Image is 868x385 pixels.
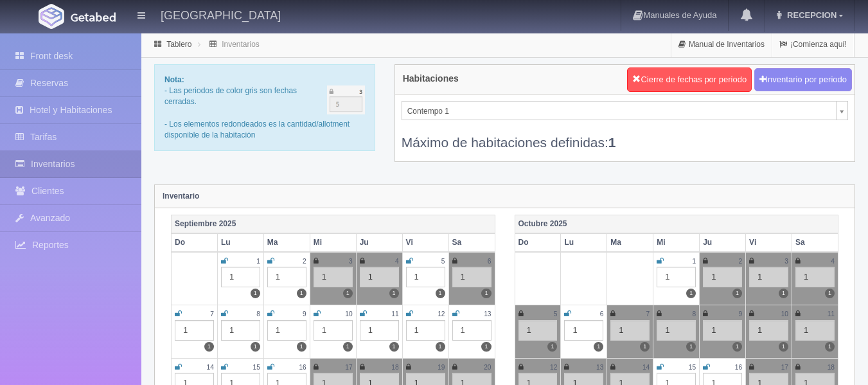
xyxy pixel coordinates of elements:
img: cutoff.png [327,85,365,114]
div: 1 [314,320,353,341]
div: 1 [406,267,445,287]
label: 1 [251,342,260,352]
small: 6 [600,310,604,318]
small: 18 [828,364,835,371]
label: 1 [389,289,399,298]
small: 4 [831,258,835,265]
div: 1 [221,267,260,287]
small: 5 [441,258,445,265]
label: 1 [686,342,696,352]
th: Ma [263,233,310,252]
div: 1 [360,267,399,287]
label: 1 [547,342,557,352]
label: 1 [481,289,491,298]
div: 1 [314,267,353,287]
small: 3 [349,258,353,265]
small: 11 [391,310,398,318]
a: Inventarios [222,40,260,49]
label: 1 [436,289,445,298]
small: 9 [738,310,742,318]
small: 7 [646,310,650,318]
small: 1 [693,258,696,265]
small: 9 [303,310,306,318]
th: Sa [792,233,838,252]
small: 19 [438,364,445,371]
div: 1 [749,267,788,287]
th: Mi [653,233,700,252]
div: 1 [795,320,835,341]
b: 1 [608,135,616,150]
th: Octubre 2025 [515,215,838,233]
small: 13 [596,364,603,371]
th: Sa [448,233,495,252]
small: 12 [438,310,445,318]
span: RECEPCION [784,10,837,20]
label: 1 [594,342,603,352]
label: 1 [640,342,650,352]
small: 15 [689,364,696,371]
small: 6 [488,258,492,265]
div: 1 [452,267,492,287]
small: 13 [484,310,491,318]
img: Getabed [39,4,64,29]
th: Ma [607,233,653,252]
label: 1 [297,289,306,298]
small: 14 [207,364,214,371]
div: 1 [657,267,696,287]
div: 1 [610,320,650,341]
th: Lu [561,233,607,252]
div: 1 [795,267,835,287]
div: Máximo de habitaciones definidas: [402,120,848,152]
small: 8 [693,310,696,318]
label: 1 [825,342,835,352]
div: 1 [221,320,260,341]
a: Manual de Inventarios [671,32,772,57]
small: 2 [738,258,742,265]
div: 1 [360,320,399,341]
button: Inventario por periodo [754,68,852,92]
button: Cierre de fechas por periodo [627,67,752,92]
span: Contempo 1 [407,102,831,121]
small: 15 [253,364,260,371]
label: 1 [251,289,260,298]
small: 12 [550,364,557,371]
label: 1 [686,289,696,298]
small: 14 [642,364,650,371]
div: - Las periodos de color gris son fechas cerradas. - Los elementos redondeados es la cantidad/allo... [154,64,375,151]
th: Vi [746,233,792,252]
label: 1 [825,289,835,298]
small: 10 [781,310,788,318]
label: 1 [481,342,491,352]
label: 1 [732,289,742,298]
th: Vi [402,233,448,252]
div: 1 [749,320,788,341]
div: 1 [703,320,742,341]
img: Getabed [71,12,116,22]
small: 17 [781,364,788,371]
label: 1 [436,342,445,352]
label: 1 [732,342,742,352]
label: 1 [779,289,788,298]
div: 1 [175,320,214,341]
th: Do [172,233,218,252]
th: Septiembre 2025 [172,215,495,233]
b: Nota: [164,75,184,84]
label: 1 [297,342,306,352]
small: 4 [395,258,399,265]
div: 1 [518,320,558,341]
h4: Habitaciones [403,74,459,84]
small: 1 [256,258,260,265]
div: 1 [267,320,306,341]
small: 10 [345,310,352,318]
a: Tablero [166,40,191,49]
h4: [GEOGRAPHIC_DATA] [161,6,281,22]
label: 1 [343,289,353,298]
small: 16 [735,364,742,371]
strong: Inventario [163,192,199,201]
div: 1 [564,320,603,341]
label: 1 [389,342,399,352]
small: 11 [828,310,835,318]
div: 1 [267,267,306,287]
th: Ju [356,233,402,252]
label: 1 [343,342,353,352]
